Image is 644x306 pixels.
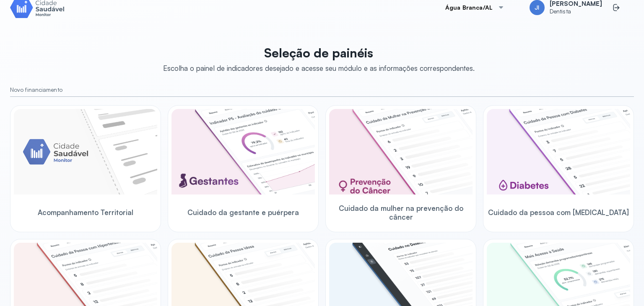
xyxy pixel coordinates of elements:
img: diabetics.png [487,109,630,194]
p: Seleção de painéis [163,45,475,60]
img: woman-cancer-prevention-care.png [329,109,473,194]
img: placeholder-module-ilustration.png [14,109,157,194]
span: Dentista [550,8,602,15]
span: Cuidado da gestante e puérpera [187,208,299,217]
span: JI [535,4,539,11]
span: Cuidado da mulher na prevenção do câncer [329,204,473,222]
div: Escolha o painel de indicadores desejado e acesse seu módulo e as informações correspondentes. [163,64,475,73]
img: pregnants.png [171,109,315,194]
span: Acompanhamento Territorial [38,208,133,217]
small: Novo financiamento [10,86,634,93]
span: Cuidado da pessoa com [MEDICAL_DATA] [488,208,629,217]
